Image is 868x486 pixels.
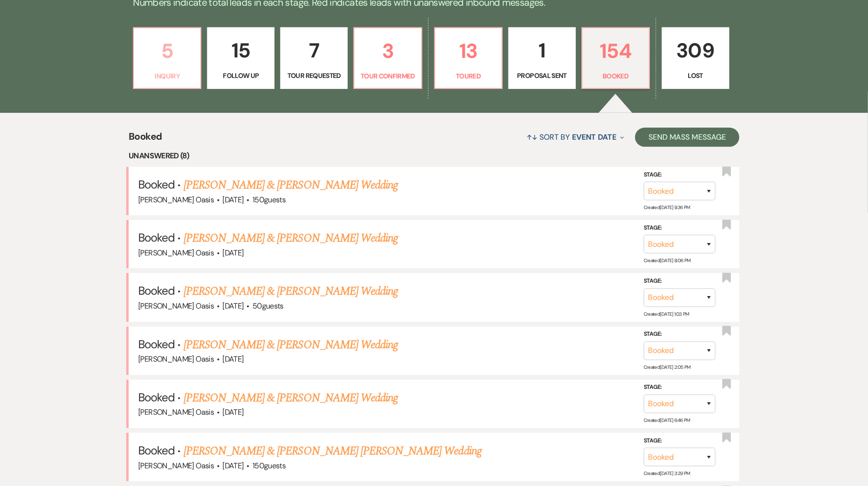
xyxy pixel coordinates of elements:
[213,34,268,66] p: 15
[207,27,275,89] a: 15Follow Up
[253,195,286,205] span: 150 guests
[133,27,201,89] a: 5Inquiry
[515,34,570,66] p: 1
[138,301,214,311] span: [PERSON_NAME] Oasis
[138,195,214,205] span: [PERSON_NAME] Oasis
[360,71,415,81] p: Tour Confirmed
[644,329,715,340] label: Stage:
[213,70,268,81] p: Follow Up
[644,276,715,287] label: Stage:
[572,132,616,142] span: Event Date
[644,417,690,423] span: Created: [DATE] 6:46 PM
[129,150,739,162] li: Unanswered (8)
[138,230,175,245] span: Booked
[527,132,538,142] span: ↑↓
[138,354,214,364] span: [PERSON_NAME] Oasis
[441,71,496,81] p: Toured
[184,177,398,194] a: [PERSON_NAME] & [PERSON_NAME] Wedding
[138,461,214,471] span: [PERSON_NAME] Oasis
[138,177,175,192] span: Booked
[644,223,715,233] label: Stage:
[222,461,243,471] span: [DATE]
[253,301,284,311] span: 50 guests
[582,27,650,89] a: 154Booked
[644,257,691,264] span: Created: [DATE] 8:06 PM
[662,27,729,89] a: 309Lost
[184,389,398,407] a: [PERSON_NAME] & [PERSON_NAME] Wedding
[138,337,175,352] span: Booked
[138,283,175,298] span: Booked
[222,195,243,205] span: [DATE]
[138,407,214,417] span: [PERSON_NAME] Oasis
[140,35,195,67] p: 5
[222,354,243,364] span: [DATE]
[280,27,348,89] a: 7Tour Requested
[140,71,195,81] p: Inquiry
[222,301,243,311] span: [DATE]
[286,70,341,81] p: Tour Requested
[644,311,689,317] span: Created: [DATE] 1:03 PM
[129,129,162,150] span: Booked
[668,70,723,81] p: Lost
[515,70,570,81] p: Proposal Sent
[508,27,576,89] a: 1Proposal Sent
[644,435,715,446] label: Stage:
[138,390,175,405] span: Booked
[523,124,628,150] button: Sort By Event Date
[222,248,243,258] span: [DATE]
[222,407,243,417] span: [DATE]
[138,248,214,258] span: [PERSON_NAME] Oasis
[184,336,398,353] a: [PERSON_NAME] & [PERSON_NAME] Wedding
[360,35,415,67] p: 3
[635,128,739,147] button: Send Mass Message
[644,204,690,210] span: Created: [DATE] 9:36 PM
[644,364,691,370] span: Created: [DATE] 2:05 PM
[253,461,286,471] span: 150 guests
[434,27,503,89] a: 13Toured
[668,34,723,66] p: 309
[138,443,175,458] span: Booked
[644,170,715,180] label: Stage:
[286,34,341,66] p: 7
[644,470,690,476] span: Created: [DATE] 3:29 PM
[184,442,482,460] a: [PERSON_NAME] & [PERSON_NAME] [PERSON_NAME] Wedding
[184,230,398,247] a: [PERSON_NAME] & [PERSON_NAME] Wedding
[644,382,715,393] label: Stage:
[184,283,398,300] a: [PERSON_NAME] & [PERSON_NAME] Wedding
[588,71,643,81] p: Booked
[353,27,422,89] a: 3Tour Confirmed
[588,35,643,67] p: 154
[441,35,496,67] p: 13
